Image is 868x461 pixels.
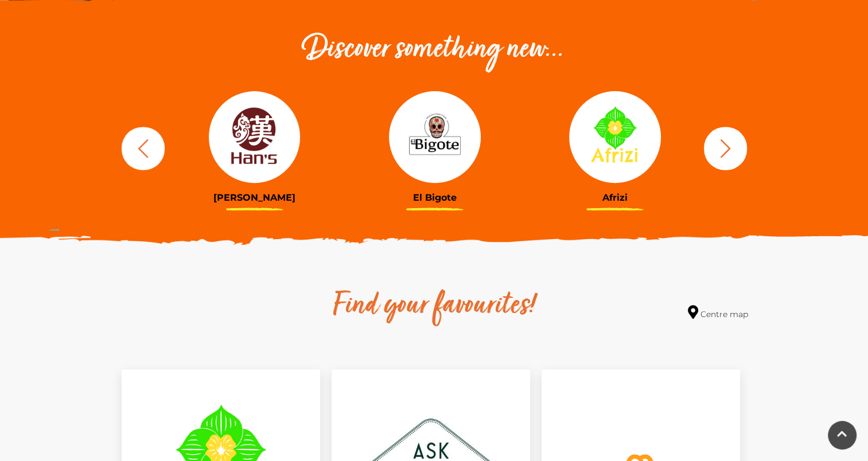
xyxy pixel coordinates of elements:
h3: [PERSON_NAME] [173,192,336,203]
a: El Bigote [353,91,516,203]
a: [PERSON_NAME] [173,91,336,203]
h3: Afrizi [534,192,696,203]
h2: Find your favourites! [225,288,644,325]
h2: Discover something new... [116,32,753,68]
a: Centre map [688,305,748,321]
h3: El Bigote [353,192,516,203]
a: Afrizi [534,91,696,203]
